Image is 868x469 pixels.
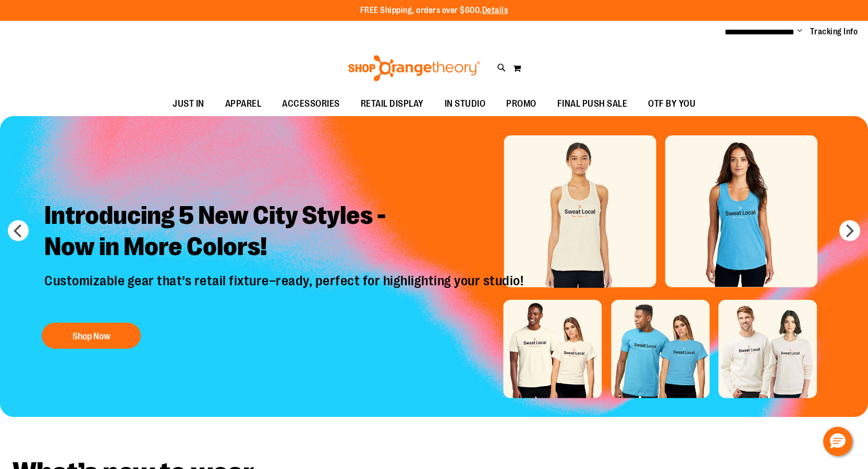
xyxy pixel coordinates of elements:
p: Customizable gear that’s retail fixture–ready, perfect for highlighting your studio! [36,273,534,312]
h2: Introducing 5 New City Styles - Now in More Colors! [36,192,534,273]
button: prev [8,220,29,241]
span: RETAIL DISPLAY [361,92,424,116]
button: Account menu [797,27,802,37]
span: ACCESSORIES [282,92,340,116]
a: APPAREL [215,92,272,116]
img: Shop Orangetheory [347,55,482,81]
a: Introducing 5 New City Styles -Now in More Colors! Customizable gear that’s retail fixture–ready,... [36,192,534,354]
a: RETAIL DISPLAY [350,92,434,116]
a: IN STUDIO [434,92,496,116]
span: OTF BY YOU [648,92,695,116]
span: JUST IN [173,92,204,116]
button: Hello, have a question? Let’s chat. [823,427,852,456]
a: JUST IN [162,92,215,116]
p: FREE Shipping, orders over $600. [360,5,508,17]
a: Details [482,6,508,15]
span: IN STUDIO [445,92,486,116]
a: PROMO [496,92,547,116]
a: ACCESSORIES [272,92,350,116]
span: APPAREL [225,92,262,116]
button: Shop Now [42,323,141,349]
span: FINAL PUSH SALE [557,92,628,116]
a: FINAL PUSH SALE [547,92,638,116]
span: PROMO [506,92,536,116]
a: OTF BY YOU [638,92,706,116]
a: Tracking Info [810,26,858,37]
button: next [839,220,860,241]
